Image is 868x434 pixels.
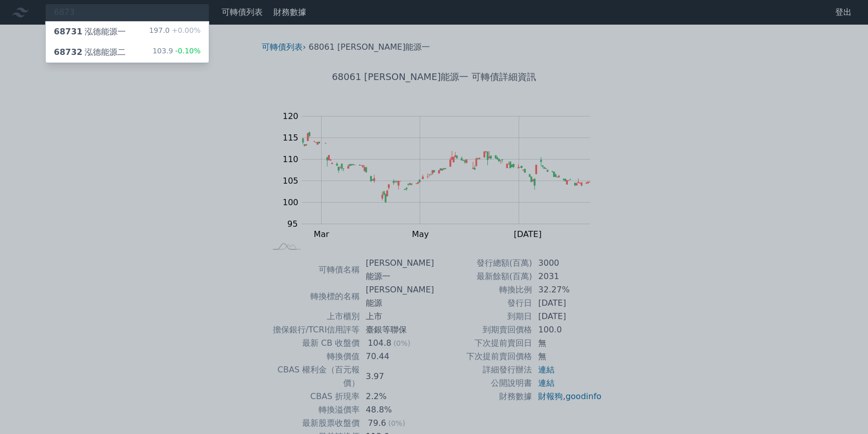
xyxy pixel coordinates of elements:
div: 泓德能源二 [54,46,126,58]
span: 68732 [54,47,83,57]
a: 68732泓德能源二 103.9-0.10% [46,42,209,63]
a: 68731泓德能源一 197.0+0.00% [46,22,209,42]
span: +0.00% [170,26,201,34]
span: 68731 [54,27,83,36]
div: 103.9 [152,46,201,58]
div: 197.0 [149,26,201,38]
div: 泓德能源一 [54,26,126,38]
span: -0.10% [173,47,201,55]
